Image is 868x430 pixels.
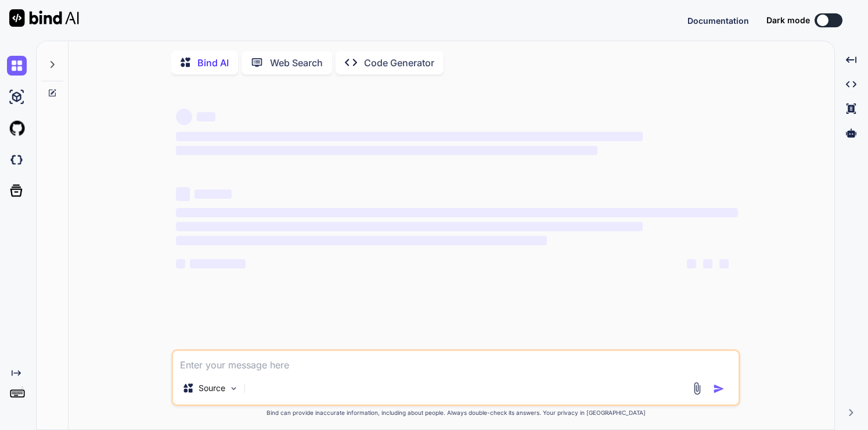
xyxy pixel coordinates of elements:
[176,146,597,155] span: ‌
[229,384,239,393] img: Pick Models
[703,259,712,268] span: ‌
[197,56,229,70] p: Bind AI
[197,112,215,121] span: ‌
[687,259,696,268] span: ‌
[176,208,738,217] span: ‌
[176,236,547,245] span: ‌
[687,15,749,27] button: Documentation
[176,187,190,201] span: ‌
[199,382,225,394] p: Source
[687,16,749,26] span: Documentation
[176,259,185,268] span: ‌
[9,9,79,27] img: Bind AI
[171,408,740,417] p: Bind can provide inaccurate information, including about people. Always double-check its answers....
[766,15,810,26] span: Dark mode
[7,119,27,138] img: githubLight
[7,56,27,76] img: chat
[195,189,232,199] span: ‌
[176,109,192,125] span: ‌
[176,222,642,231] span: ‌
[719,259,729,268] span: ‌
[190,259,246,268] span: ‌
[270,56,323,70] p: Web Search
[713,383,725,395] img: icon
[7,150,27,170] img: darkCloudIdeIcon
[690,382,704,395] img: attachment
[7,87,27,107] img: ai-studio
[176,132,642,141] span: ‌
[364,56,434,70] p: Code Generator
